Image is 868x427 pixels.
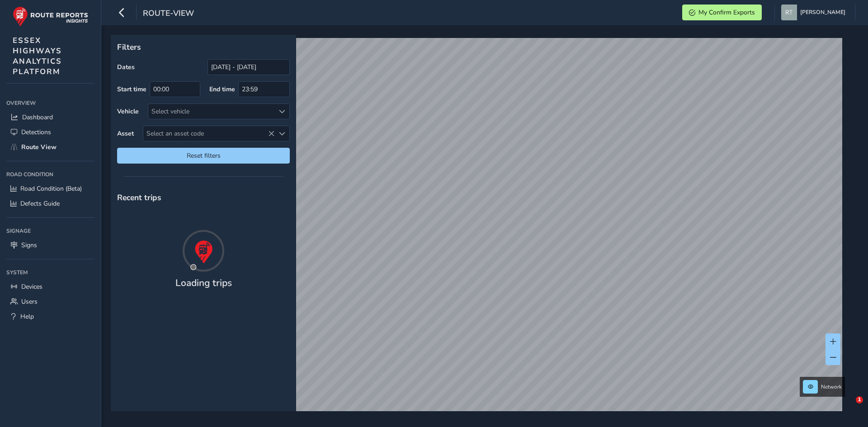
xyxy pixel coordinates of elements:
[682,5,762,20] button: My Confirm Exports
[6,279,94,294] a: Devices
[124,151,283,160] span: Reset filters
[21,143,57,151] span: Route View
[6,294,94,309] a: Users
[20,184,82,193] span: Road Condition (Beta)
[13,6,88,27] img: rr logo
[6,96,94,110] div: Overview
[821,383,842,390] span: Network
[21,282,42,291] span: Devices
[6,125,94,140] a: Detections
[143,126,274,141] span: Select an asset code
[6,140,94,155] a: Route View
[800,5,845,20] span: [PERSON_NAME]
[781,5,797,20] img: diamond-layout
[117,192,161,203] span: Recent trips
[117,85,146,94] label: Start time
[6,238,94,253] a: Signs
[117,41,290,53] p: Filters
[117,63,135,71] label: Dates
[6,168,94,181] div: Road Condition
[781,5,849,20] button: [PERSON_NAME]
[21,128,51,136] span: Detections
[209,85,235,94] label: End time
[856,396,863,404] span: 1
[21,241,37,249] span: Signs
[117,107,139,116] label: Vehicle
[148,104,274,119] div: Select vehicle
[6,309,94,324] a: Help
[20,312,34,321] span: Help
[114,38,842,422] canvas: Map
[837,396,859,418] iframe: Intercom live chat
[22,113,53,122] span: Dashboard
[143,8,194,20] span: route-view
[13,35,62,77] span: ESSEX HIGHWAYS ANALYTICS PLATFORM
[175,277,232,289] h4: Loading trips
[6,266,94,279] div: System
[698,8,755,17] span: My Confirm Exports
[6,196,94,211] a: Defects Guide
[274,126,289,141] div: Select an asset code
[6,224,94,238] div: Signage
[20,199,60,208] span: Defects Guide
[6,181,94,196] a: Road Condition (Beta)
[6,110,94,125] a: Dashboard
[21,297,38,306] span: Users
[117,148,290,164] button: Reset filters
[117,129,134,138] label: Asset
